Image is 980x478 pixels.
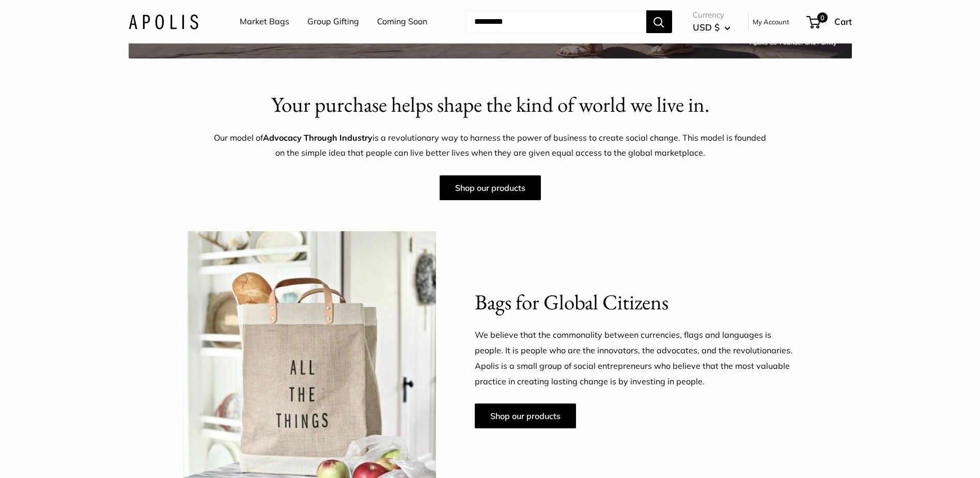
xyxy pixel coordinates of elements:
span: Cart [834,16,852,27]
button: USD $ [693,19,730,36]
a: Market Bags [240,14,289,29]
span: Currency [693,8,730,22]
a: Shop our products [475,404,576,428]
img: Apolis [129,14,198,29]
a: Coming Soon [377,14,427,29]
input: Search... [466,10,646,33]
strong: Advocacy Through Industry [263,132,372,143]
p: We believe that the commonality between currencies, flags and languages is people. It is people w... [475,327,798,390]
button: Search [646,10,672,33]
a: My Account [753,16,789,28]
p: Our model of is a revolutionary way to harness the power of business to create social change. Thi... [214,130,767,161]
h2: Bags for Global Citizens [475,287,798,318]
a: Group Gifting [307,14,359,29]
span: 0 [817,12,827,23]
a: 0 Cart [807,13,852,30]
h2: Your purchase helps shape the kind of world we live in. [214,89,767,120]
span: USD $ [693,22,720,33]
a: Shop our products [440,175,541,200]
